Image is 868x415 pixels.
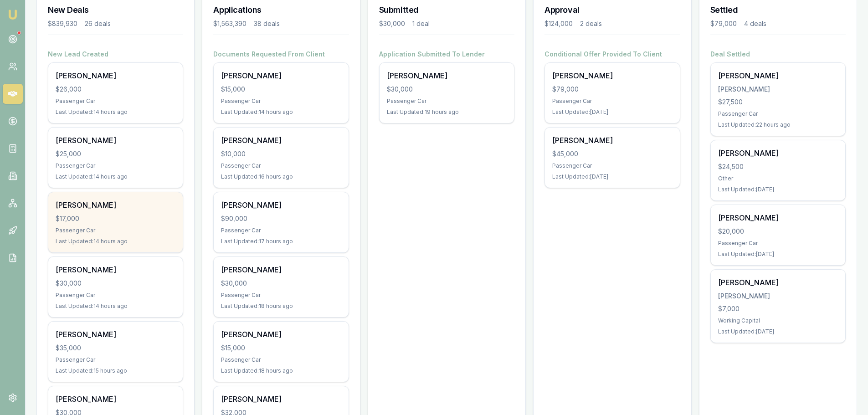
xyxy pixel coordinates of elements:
[552,162,672,169] div: Passenger Car
[221,135,341,146] div: [PERSON_NAME]
[221,70,341,81] div: [PERSON_NAME]
[718,121,838,128] div: Last Updated: 22 hours ago
[221,329,341,340] div: [PERSON_NAME]
[718,175,838,182] div: Other
[221,292,341,299] div: Passenger Car
[56,279,175,288] div: $30,000
[580,19,602,28] div: 2 deals
[718,317,838,324] div: Working Capital
[56,85,175,94] div: $26,000
[718,162,838,171] div: $24,500
[56,356,175,364] div: Passenger Car
[85,19,111,28] div: 26 deals
[744,19,766,28] div: 4 deals
[221,200,341,210] div: [PERSON_NAME]
[7,9,18,20] img: emu-icon-u.png
[213,19,247,28] div: $1,563,390
[221,302,341,310] div: Last Updated: 18 hours ago
[56,108,175,116] div: Last Updated: 14 hours ago
[718,97,838,107] div: $27,500
[221,173,341,180] div: Last Updated: 16 hours ago
[710,19,737,28] div: $79,000
[544,4,680,16] h3: Approval
[718,240,838,247] div: Passenger Car
[718,304,838,313] div: $7,000
[213,50,349,59] h4: Documents Requested From Client
[387,108,507,116] div: Last Updated: 19 hours ago
[56,238,175,245] div: Last Updated: 14 hours ago
[221,214,341,223] div: $90,000
[221,97,341,105] div: Passenger Car
[379,19,405,28] div: $30,000
[221,85,341,94] div: $15,000
[48,4,183,16] h3: New Deals
[718,110,838,118] div: Passenger Car
[48,19,77,28] div: $839,930
[718,148,838,159] div: [PERSON_NAME]
[56,173,175,180] div: Last Updated: 14 hours ago
[221,367,341,374] div: Last Updated: 18 hours ago
[56,214,175,223] div: $17,000
[56,343,175,353] div: $35,000
[221,356,341,364] div: Passenger Car
[221,279,341,288] div: $30,000
[56,292,175,299] div: Passenger Car
[718,292,838,301] div: [PERSON_NAME]
[221,394,341,405] div: [PERSON_NAME]
[387,70,507,81] div: [PERSON_NAME]
[213,4,349,16] h3: Applications
[552,97,672,105] div: Passenger Car
[379,4,514,16] h3: Submitted
[221,343,341,353] div: $15,000
[544,50,680,59] h4: Conditional Offer Provided To Client
[718,227,838,236] div: $20,000
[544,19,573,28] div: $124,000
[56,200,175,210] div: [PERSON_NAME]
[412,19,430,28] div: 1 deal
[221,264,341,275] div: [PERSON_NAME]
[221,149,341,159] div: $10,000
[718,212,838,223] div: [PERSON_NAME]
[56,97,175,105] div: Passenger Car
[221,162,341,169] div: Passenger Car
[254,19,280,28] div: 38 deals
[56,135,175,146] div: [PERSON_NAME]
[379,50,514,59] h4: Application Submitted To Lender
[710,50,846,59] h4: Deal Settled
[552,135,672,146] div: [PERSON_NAME]
[56,264,175,275] div: [PERSON_NAME]
[56,70,175,81] div: [PERSON_NAME]
[710,4,846,16] h3: Settled
[718,186,838,193] div: Last Updated: [DATE]
[56,394,175,405] div: [PERSON_NAME]
[552,173,672,180] div: Last Updated: [DATE]
[56,149,175,159] div: $25,000
[56,367,175,374] div: Last Updated: 15 hours ago
[718,70,838,81] div: [PERSON_NAME]
[56,227,175,234] div: Passenger Car
[56,329,175,340] div: [PERSON_NAME]
[387,85,507,94] div: $30,000
[552,85,672,94] div: $79,000
[387,97,507,105] div: Passenger Car
[56,162,175,169] div: Passenger Car
[552,108,672,116] div: Last Updated: [DATE]
[718,85,838,94] div: [PERSON_NAME]
[48,50,183,59] h4: New Lead Created
[718,251,838,258] div: Last Updated: [DATE]
[221,108,341,116] div: Last Updated: 14 hours ago
[718,277,838,288] div: [PERSON_NAME]
[56,302,175,310] div: Last Updated: 14 hours ago
[221,238,341,245] div: Last Updated: 17 hours ago
[221,227,341,234] div: Passenger Car
[552,70,672,81] div: [PERSON_NAME]
[552,149,672,159] div: $45,000
[718,328,838,335] div: Last Updated: [DATE]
